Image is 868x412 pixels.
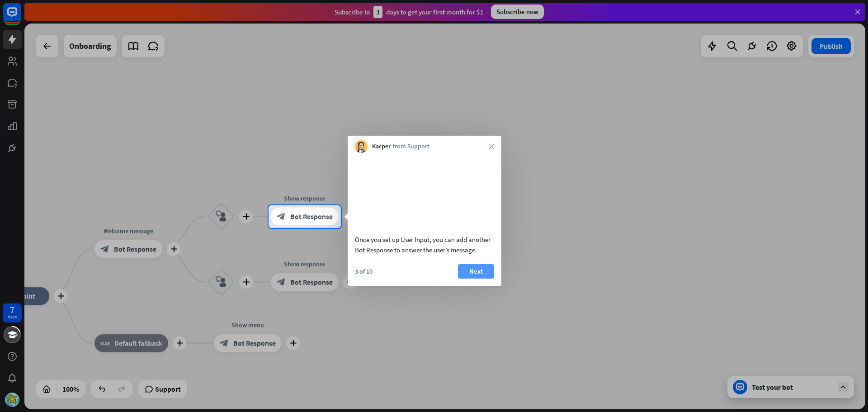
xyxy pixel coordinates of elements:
button: Open LiveChat chat widget [7,4,34,31]
span: Kacper [372,142,391,151]
span: from Support [393,142,429,151]
i: block_bot_response [277,212,286,221]
div: 3 of 10 [355,267,373,275]
span: Bot Response [290,212,333,221]
div: Once you set up User Input, you can add another Bot Response to answer the user’s message. [355,234,494,255]
i: close [489,144,494,149]
button: Next [458,264,494,279]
